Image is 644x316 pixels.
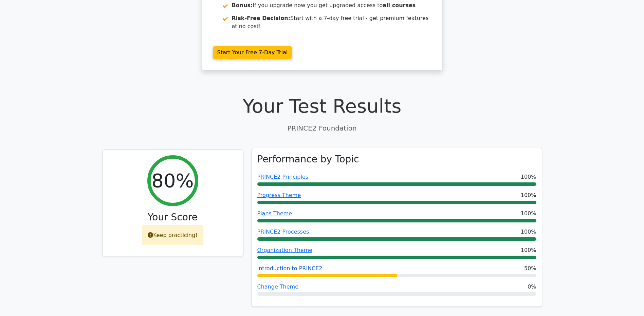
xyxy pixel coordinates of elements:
a: Introduction to PRINCE2 [257,265,323,272]
a: Start Your Free 7-Day Trial [213,46,292,59]
span: 100% [521,210,536,218]
a: Organization Theme [257,247,313,253]
h1: Your Test Results [102,95,542,117]
a: Progress Theme [257,192,301,198]
div: Keep practicing! [142,225,203,245]
h3: Performance by Topic [257,154,359,165]
span: 100% [521,173,536,181]
span: 0% [528,283,536,291]
span: 100% [521,246,536,254]
span: 50% [524,264,536,273]
h3: Your Score [108,212,238,223]
h2: 80% [151,169,194,192]
a: Plans Theme [257,210,292,217]
span: 100% [521,191,536,199]
a: PRINCE2 Processes [257,229,309,235]
span: 100% [521,228,536,236]
a: Change Theme [257,283,299,290]
p: PRINCE2 Foundation [102,123,542,133]
a: PRINCE2 Principles [257,174,309,180]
